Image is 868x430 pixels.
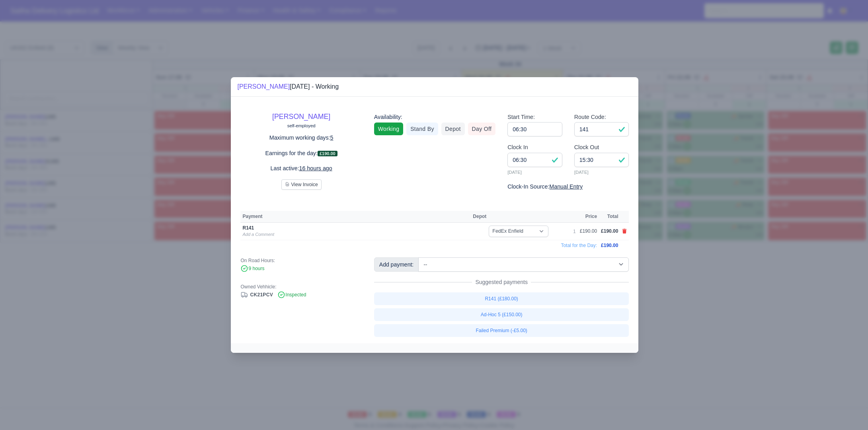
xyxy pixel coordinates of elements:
th: Total [599,211,620,223]
span: £190.00 [601,228,618,234]
div: On Road Hours: [240,257,362,264]
a: R141 (£180.00) [374,292,629,305]
a: [PERSON_NAME] [237,83,290,90]
label: Clock In [507,143,528,152]
label: Clock Out [574,143,599,152]
th: Depot [471,211,571,223]
div: [DATE] - Working [237,82,339,91]
button: View Invoice [281,179,322,190]
span: £190.00 [601,243,618,248]
a: CK21PCV [240,292,273,298]
a: Day Off [468,123,496,135]
span: £190.00 [318,151,337,157]
a: Failed Premium (-£5.00) [374,324,629,337]
a: Add a Comment [242,232,274,237]
div: Clock-In Source: [507,182,629,191]
label: Start Time: [507,113,535,122]
small: [DATE] [574,169,629,176]
u: Manual Entry [549,183,583,190]
p: Last active: [240,164,362,173]
p: Earnings for the day: [240,149,362,158]
div: Owned Vehhicle: [240,284,362,290]
td: £190.00 [578,223,599,240]
th: Payment [240,211,471,223]
a: Stand By [406,123,438,135]
div: 1 [573,228,576,235]
div: Availability: [374,113,495,122]
span: Inspected [277,292,306,298]
u: 5 [330,134,334,141]
span: Suggested payments [472,278,531,286]
a: Working [374,123,403,135]
div: R141 [242,225,421,231]
label: Route Code: [574,113,606,122]
a: Depot [441,123,465,135]
small: [DATE] [507,169,562,176]
a: [PERSON_NAME] [272,113,330,121]
span: Total for the Day: [561,243,597,248]
div: Add payment: [374,257,419,272]
a: Ad-Hoc 5 (£150.00) [374,308,629,321]
small: self-employed [287,123,316,128]
th: Price [578,211,599,223]
div: 9 hours [240,265,362,272]
iframe: Chat Widget [828,392,868,430]
p: Maximum working days: [240,133,362,142]
u: 16 hours ago [299,165,332,171]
